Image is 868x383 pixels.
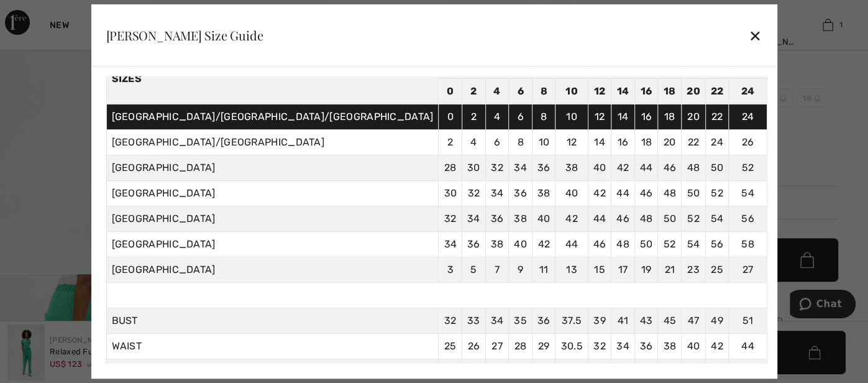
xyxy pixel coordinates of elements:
td: 2 [462,104,486,130]
td: 40 [509,232,532,257]
td: [GEOGRAPHIC_DATA] [106,155,439,181]
td: 48 [611,232,635,257]
th: Sizes [106,53,439,104]
td: 18 [634,130,658,155]
td: 30 [439,181,462,206]
td: 8 [509,130,532,155]
td: 19 [634,257,658,283]
td: 22 [682,130,706,155]
span: 34 [616,340,629,352]
td: 50 [705,155,729,181]
td: [GEOGRAPHIC_DATA] [106,232,439,257]
td: 20 [682,79,706,104]
span: 32 [593,340,606,352]
div: [PERSON_NAME] Size Guide [106,29,263,42]
td: 34 [439,232,462,257]
td: 38 [485,232,509,257]
td: 3 [439,257,462,283]
span: 36 [537,315,550,326]
td: 46 [611,206,635,232]
td: 42 [555,206,588,232]
span: 41 [618,315,629,326]
span: Chat [27,9,52,20]
td: WAIST [106,334,439,359]
td: 36 [485,206,509,232]
td: 18 [658,79,682,104]
td: 20 [682,104,706,130]
td: 6 [509,79,532,104]
span: 45 [663,315,676,326]
span: 49 [711,315,723,326]
td: 42 [532,232,555,257]
td: 15 [588,257,611,283]
td: 24 [729,79,767,104]
span: 51 [742,315,754,326]
span: 35 [514,315,527,326]
span: 43 [640,315,653,326]
td: 22 [705,104,729,130]
td: 4 [485,104,509,130]
td: 5 [462,257,486,283]
td: 25 [705,257,729,283]
td: 14 [611,104,635,130]
td: 10 [555,104,588,130]
td: 20 [658,130,682,155]
span: 28 [514,340,527,352]
td: [GEOGRAPHIC_DATA]/[GEOGRAPHIC_DATA]/[GEOGRAPHIC_DATA] [106,104,439,130]
td: 34 [509,155,532,181]
td: 6 [485,130,509,155]
span: 44 [741,340,754,352]
td: 32 [462,181,486,206]
td: 12 [588,79,611,104]
td: 23 [682,257,706,283]
span: 42 [711,340,723,352]
td: 52 [705,181,729,206]
td: 36 [532,155,555,181]
span: 30.5 [560,340,582,352]
span: 37.5 [562,315,582,326]
span: 36 [640,340,653,352]
td: 46 [634,181,658,206]
td: 17 [611,257,635,283]
span: 26 [468,340,480,352]
td: 13 [555,257,588,283]
td: [GEOGRAPHIC_DATA]/[GEOGRAPHIC_DATA] [106,130,439,155]
td: 36 [462,232,486,257]
td: 40 [532,206,555,232]
td: 4 [485,79,509,104]
td: 9 [509,257,532,283]
span: 27 [491,340,503,352]
span: 38 [663,340,676,352]
td: 18 [658,104,682,130]
td: 21 [658,257,682,283]
td: 38 [509,206,532,232]
td: 44 [611,181,635,206]
td: 40 [555,181,588,206]
td: 54 [729,181,767,206]
td: 10 [532,130,555,155]
td: 24 [705,130,729,155]
td: 22 [705,79,729,104]
td: 50 [658,206,682,232]
span: 25 [444,340,457,352]
td: 12 [588,104,611,130]
td: 30 [462,155,486,181]
td: 7 [485,257,509,283]
td: 48 [682,155,706,181]
td: 14 [588,130,611,155]
td: 10 [555,79,588,104]
span: 33 [467,315,480,326]
td: 0 [439,104,462,130]
div: ✕ [749,22,762,48]
td: 56 [729,206,767,232]
td: [GEOGRAPHIC_DATA] [106,181,439,206]
td: 38 [532,181,555,206]
td: 16 [611,130,635,155]
td: 24 [729,104,767,130]
td: 6 [509,104,532,130]
span: 39 [593,315,606,326]
td: 27 [729,257,767,283]
td: 44 [588,206,611,232]
span: 40 [687,340,700,352]
td: 52 [658,232,682,257]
